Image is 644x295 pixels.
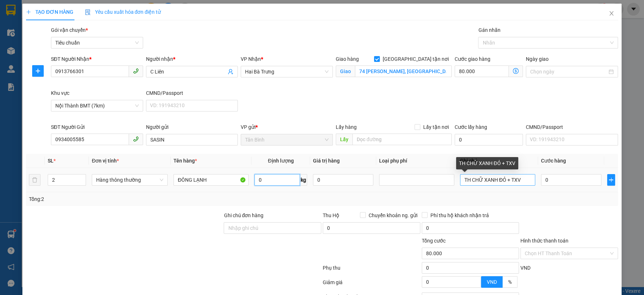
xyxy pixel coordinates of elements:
span: Giao hàng [336,56,359,62]
input: VD: Bàn, Ghế [173,174,249,186]
button: Close [601,4,622,24]
span: Yêu cầu xuất hóa đơn điện tử [85,9,161,15]
span: Lấy tận nơi [420,123,452,131]
span: Phí thu hộ khách nhận trả [428,211,492,219]
span: Tân Bình [245,134,329,145]
span: Tên hàng [173,158,197,164]
span: Gói vận chuyển [51,27,88,33]
button: plus [607,174,615,186]
input: Cước lấy hàng [455,134,523,146]
span: Thu Hộ [323,212,339,218]
input: 0 [313,174,373,186]
span: Tân Bình [51,4,78,12]
span: user-add [228,69,233,75]
span: phone [133,68,139,74]
label: Ghi chú đơn hàng [224,212,263,218]
th: Ghi chú [457,154,538,168]
div: Người gửi [146,123,238,131]
span: phone [133,136,139,142]
span: Giá trị hàng [313,158,340,164]
label: Cước giao hàng [455,56,490,62]
span: C VI - 0915049423 [38,13,86,19]
input: Ghi chú đơn hàng [224,222,321,234]
div: CMND/Passport [146,89,238,97]
span: Chuyển khoản ng. gửi [366,211,420,219]
span: TB1109250191 - [38,21,87,40]
img: qr-code [17,10,37,34]
div: Tổng: 2 [29,195,249,203]
span: TẠO ĐƠN HÀNG [26,9,73,15]
input: Giao tận nơi [355,66,452,77]
div: CMND/Passport [526,123,618,131]
span: kg [300,174,307,186]
span: SL [48,158,53,164]
label: Gán nhãn [478,27,500,33]
span: plus [33,68,43,74]
span: Định lượng [268,158,293,164]
div: SĐT Người Gửi [51,123,143,131]
span: Hai Bà Trưng [245,66,329,77]
span: yenlysg.tienoanh - In: [38,27,87,40]
span: VND [487,279,497,285]
span: 18:57:12 [DATE] [44,34,87,40]
div: Phụ thu [322,264,421,277]
label: Cước lấy hàng [455,124,487,130]
div: Khu vực [51,89,143,97]
span: Gửi: [38,4,78,12]
div: Người nhận [146,55,238,63]
button: delete [29,174,40,186]
div: VP gửi [241,123,333,131]
span: Lấy hàng [336,124,357,130]
span: plus [26,9,31,14]
button: plus [32,65,44,77]
th: Loại phụ phí [376,154,457,168]
label: Ngày giao [526,56,549,62]
span: VP Nhận [241,56,261,62]
span: close [609,10,614,16]
strong: Nhận: [17,44,94,84]
span: dollar-circle [513,68,519,74]
span: Tiêu chuẩn [55,37,139,48]
div: Giảm giá [322,278,421,291]
input: Ghi Chú [460,174,535,186]
span: plus [607,177,615,183]
div: SĐT Người Nhận [51,55,143,63]
span: Đơn vị tính [92,158,119,164]
span: VND [520,265,531,271]
img: icon [85,9,91,15]
span: Giao [336,66,355,77]
span: Nội Thành BMT (7km) [55,100,139,111]
span: Cước hàng [541,158,566,164]
input: Dọc đường [352,134,452,145]
input: Cước giao hàng [455,66,509,77]
input: Ngày giao [530,68,607,76]
span: Lấy [336,134,352,145]
label: Hình thức thanh toán [520,238,568,244]
span: Hàng thông thường [96,174,163,185]
span: % [508,279,512,285]
span: Tổng cước [422,238,446,244]
div: TH CHỮ XANH ĐỎ + TXV [456,157,518,169]
span: [GEOGRAPHIC_DATA] tận nơi [380,55,452,63]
